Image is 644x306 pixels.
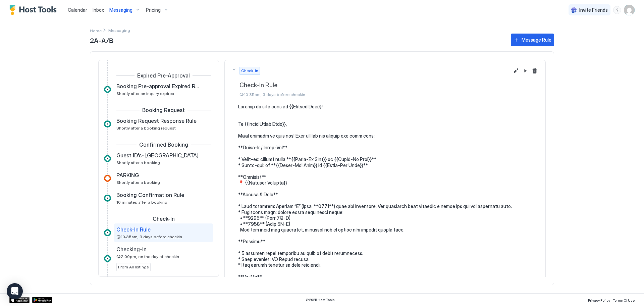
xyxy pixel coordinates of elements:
[90,35,504,45] span: 2A-A/B
[32,297,52,303] a: Google Play Store
[108,28,130,33] span: Breadcrumb
[90,28,102,33] span: Home
[146,7,161,13] span: Pricing
[109,7,132,13] span: Messaging
[306,298,335,302] span: © 2025 Host Tools
[116,91,174,96] span: Shortly after an inquiry expires
[153,215,175,222] span: Check-In
[239,92,509,97] span: @10:35am, 3 days before checkin
[116,226,151,233] span: Check-In Rule
[139,141,188,148] span: Confirmed Booking
[116,125,176,131] span: Shortly after a booking request
[624,5,635,15] div: User profile
[90,27,102,34] div: Breadcrumb
[511,34,554,46] button: Message Rule
[9,297,30,303] a: App Store
[116,172,139,178] span: PARKING
[116,160,160,165] span: Shortly after a booking
[137,72,190,79] span: Expired Pre-Approval
[116,192,184,198] span: Booking Confirmation Rule
[116,200,167,205] span: 10 minutes after a booking
[613,6,621,14] div: menu
[241,68,258,74] span: Check-In
[68,7,87,13] span: Calendar
[521,67,529,75] button: Pause Message Rule
[93,7,104,13] span: Inbox
[512,67,520,75] button: Edit message rule
[116,117,197,124] span: Booking Request Response Rule
[239,82,509,89] span: Check-In Rule
[531,67,539,75] button: Delete message rule
[90,27,102,34] a: Home
[116,234,182,239] span: @10:35am, 3 days before checkin
[9,5,60,15] a: Host Tools Logo
[68,6,87,13] a: Calendar
[93,6,104,13] a: Inbox
[522,36,551,43] div: Message Rule
[116,180,160,185] span: Shortly after a booking
[116,152,199,159] span: Guest ID's- [GEOGRAPHIC_DATA]
[588,296,610,303] a: Privacy Policy
[225,60,545,104] button: Check-InCheck-In Rule@10:35am, 3 days before checkinEdit message rulePause Message RuleDelete mes...
[588,298,610,302] span: Privacy Policy
[116,246,147,253] span: Checking-in
[7,283,23,299] div: Open Intercom Messenger
[579,7,608,13] span: Invite Friends
[116,254,179,259] span: @2:00pm, on the day of checkin
[613,298,635,302] span: Terms Of Use
[118,264,149,270] span: From All listings
[116,83,200,90] span: Booking Pre-approval Expired Rule
[142,107,185,113] span: Booking Request
[613,296,635,303] a: Terms Of Use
